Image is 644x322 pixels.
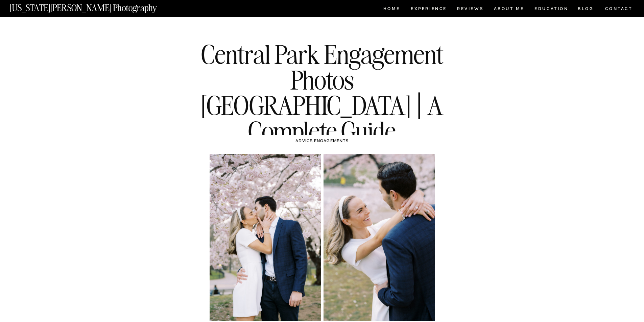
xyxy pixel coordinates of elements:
[199,42,445,144] h1: Central Park Engagement Photos [GEOGRAPHIC_DATA] | A Complete Guide
[324,154,435,321] img: Engagement Photos NYC
[457,7,482,13] a: REVIEWS
[578,7,594,13] a: BLOG
[534,7,569,13] a: EDUCATION
[295,139,312,143] a: ADVICE
[224,138,421,144] h3: ,
[10,3,180,9] a: [US_STATE][PERSON_NAME] Photography
[494,7,524,13] a: ABOUT ME
[382,7,401,13] a: HOME
[314,139,349,143] a: ENGAGEMENTS
[605,5,633,13] a: CONTACT
[411,7,446,13] a: Experience
[210,154,321,321] img: Engagement Photos NYC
